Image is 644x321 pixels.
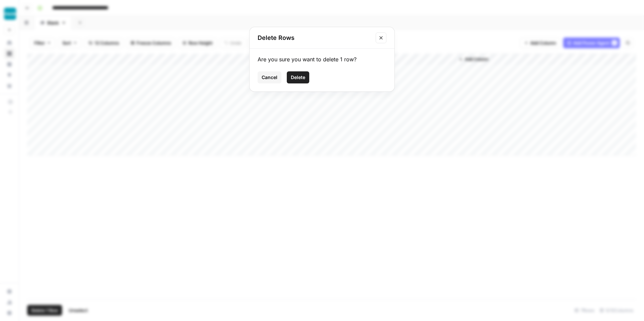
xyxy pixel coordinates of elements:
button: Delete [287,71,309,83]
button: Cancel [258,71,281,83]
button: Close modal [376,33,386,43]
h2: Delete Rows [258,33,372,43]
span: Cancel [262,74,277,81]
div: Are you sure you want to delete 1 row? [258,55,386,63]
span: Delete [291,74,305,81]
